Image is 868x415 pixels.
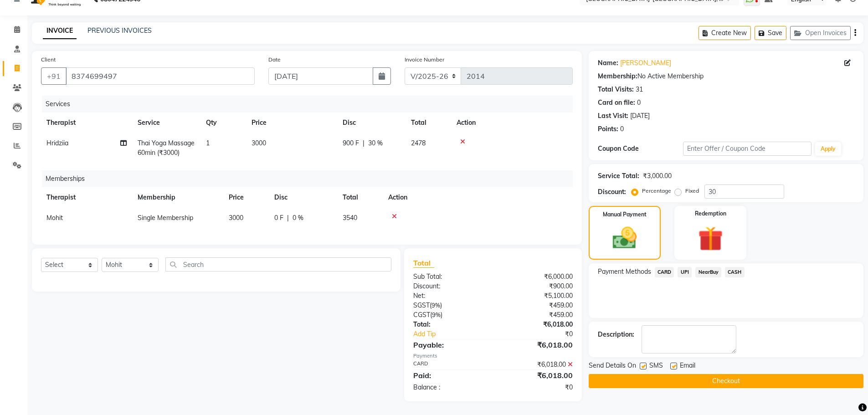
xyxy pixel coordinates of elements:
button: Apply [815,142,841,156]
th: Therapist [41,187,132,208]
div: No Active Membership [598,72,854,81]
div: ₹5,100.00 [493,291,580,301]
div: Memberships [42,170,580,187]
th: Membership [132,187,223,208]
label: Fixed [685,187,699,195]
span: Thai Yoga Massage 60min (₹3000) [138,139,195,157]
div: Name: [598,58,618,68]
input: Enter Offer / Coupon Code [683,142,812,156]
div: ₹6,018.00 [493,360,580,369]
div: ( ) [406,301,493,310]
th: Service [132,113,200,133]
div: [DATE] [630,111,650,121]
span: Payment Methods [598,267,651,277]
th: Qty [200,113,246,133]
div: ( ) [406,310,493,320]
div: ₹6,018.00 [493,370,580,381]
span: 30 % [368,138,383,148]
div: ₹900.00 [493,282,580,291]
div: ₹6,018.00 [493,320,580,329]
div: 31 [636,85,643,94]
span: Email [680,361,695,372]
span: Send Details On [589,361,636,372]
button: Save [755,26,786,40]
div: ₹6,000.00 [493,272,580,282]
div: ₹0 [508,329,580,339]
span: Total [413,258,434,268]
label: Manual Payment [603,210,647,219]
span: Single Membership [138,214,193,222]
div: ₹459.00 [493,310,580,320]
input: Search by Name/Mobile/Email/Code [66,67,255,85]
label: Redemption [695,210,726,218]
img: _cash.svg [605,224,644,252]
div: 0 [620,124,624,134]
div: Description: [598,330,634,339]
div: Discount: [406,282,493,291]
a: [PERSON_NAME] [620,58,671,68]
span: 3000 [229,214,243,222]
div: ₹6,018.00 [493,339,580,350]
label: Invoice Number [405,56,444,64]
div: Discount: [598,187,626,197]
div: Points: [598,124,618,134]
div: Sub Total: [406,272,493,282]
button: Create New [699,26,751,40]
th: Disc [269,187,337,208]
div: Payments [413,352,572,360]
div: Total: [406,320,493,329]
div: Net: [406,291,493,301]
div: CARD [406,360,493,369]
label: Client [41,56,56,64]
span: CARD [655,267,674,277]
span: | [287,213,289,223]
div: Card on file: [598,98,635,108]
span: Mohit [46,214,63,222]
div: ₹3,000.00 [643,171,672,181]
span: | [363,138,365,148]
div: ₹0 [493,383,580,392]
span: 2478 [411,139,426,147]
span: SMS [649,361,663,372]
span: NearBuy [695,267,721,277]
button: Open Invoices [790,26,851,40]
th: Action [383,187,573,208]
a: INVOICE [43,23,77,39]
th: Therapist [41,113,132,133]
th: Price [246,113,337,133]
th: Total [406,113,451,133]
button: Checkout [589,374,863,388]
th: Action [451,113,573,133]
span: 9% [431,302,440,309]
div: Total Visits: [598,85,634,94]
div: ₹459.00 [493,301,580,310]
span: 9% [432,311,441,318]
th: Total [337,187,383,208]
a: PREVIOUS INVOICES [87,26,152,35]
span: CASH [725,267,745,277]
div: Membership: [598,72,637,81]
label: Date [268,56,281,64]
span: 1 [206,139,210,147]
span: SGST [413,301,430,309]
div: 0 [637,98,641,108]
span: 3540 [343,214,357,222]
div: Payable: [406,339,493,350]
a: Add Tip [406,329,507,339]
span: CGST [413,311,430,319]
span: 0 % [293,213,303,223]
th: Price [223,187,269,208]
input: Search [165,257,391,272]
div: Service Total: [598,171,639,181]
img: _gift.svg [690,223,731,254]
span: Hridziia [46,139,68,147]
span: UPI [678,267,692,277]
div: Coupon Code [598,144,683,154]
th: Disc [337,113,406,133]
div: Paid: [406,370,493,381]
div: Balance : [406,383,493,392]
span: 900 F [343,138,359,148]
label: Percentage [642,187,671,195]
div: Services [42,96,580,113]
div: Last Visit: [598,111,628,121]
